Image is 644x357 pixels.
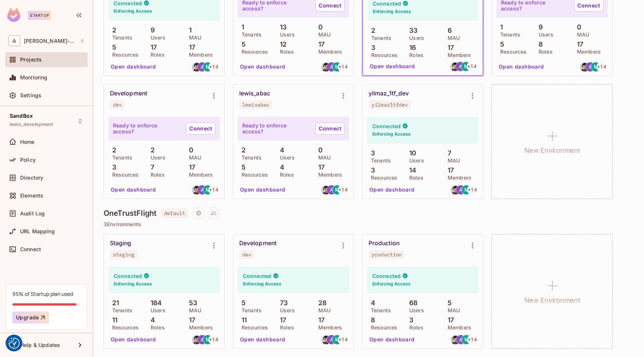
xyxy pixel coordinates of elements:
[405,167,416,174] p: 14
[405,175,423,181] p: Roles
[367,44,375,51] p: 3
[276,23,287,31] p: 13
[315,49,342,55] p: Members
[367,316,375,324] p: 8
[20,228,55,234] span: URL Mapping
[315,316,325,324] p: 17
[238,23,244,31] p: 1
[372,252,402,258] div: production
[108,316,117,324] p: 11
[405,307,424,313] p: Users
[238,41,246,48] p: 5
[580,62,589,72] img: alexander.ip@trustflight.com
[209,64,218,69] span: + 14
[238,164,246,171] p: 5
[338,187,347,192] span: + 14
[110,240,132,247] div: Staging
[444,325,471,331] p: Members
[108,325,139,331] p: Resources
[198,185,207,195] img: artem.jeman@trustflight.com
[367,149,375,157] p: 3
[464,337,469,342] span: M
[147,172,165,178] p: Roles
[147,35,165,41] p: Users
[20,92,41,98] span: Settings
[464,187,469,192] span: M
[335,187,340,192] span: M
[206,337,210,342] span: M
[276,307,295,313] p: Users
[405,52,423,58] p: Roles
[338,337,347,342] span: + 14
[336,238,351,253] button: Environment settings
[206,88,221,103] button: Environment settings
[535,49,553,55] p: Roles
[108,61,159,73] button: Open dashboard
[367,52,398,58] p: Resources
[185,35,201,41] p: MAU
[147,52,165,58] p: Roles
[276,316,286,324] p: 17
[444,52,471,58] p: Members
[336,88,351,103] button: Environment settings
[405,299,417,307] p: 68
[276,299,288,307] p: 73
[147,307,165,313] p: Users
[315,146,323,154] p: 0
[147,26,155,34] p: 9
[276,155,295,161] p: Users
[206,64,210,69] span: M
[276,32,295,38] p: Users
[367,60,418,72] button: Open dashboard
[104,209,157,218] h4: OneTrustFlight
[367,299,375,307] p: 4
[147,155,165,161] p: Users
[405,149,416,157] p: 10
[242,102,269,108] div: lewisabac
[198,335,207,344] img: artem.jeman@trustflight.com
[444,44,454,51] p: 17
[535,41,543,48] p: 8
[185,325,213,331] p: Members
[20,57,42,63] span: Projects
[238,32,262,38] p: Tenants
[108,52,139,58] p: Resources
[108,184,159,196] button: Open dashboard
[315,155,331,161] p: MAU
[369,240,400,247] div: Production
[456,185,465,195] img: artem.jeman@trustflight.com
[496,23,503,31] p: 1
[20,246,41,252] span: Connect
[147,325,165,331] p: Roles
[444,167,454,174] p: 17
[496,32,520,38] p: Tenants
[321,62,331,72] img: alexander.ip@trustflight.com
[444,27,452,34] p: 6
[108,172,139,178] p: Resources
[192,335,201,344] img: alexander.ip@trustflight.com
[315,307,331,313] p: MAU
[327,185,336,195] img: artem.jeman@trustflight.com
[367,158,391,164] p: Tenants
[573,23,581,31] p: 0
[114,272,142,279] h4: Connected
[315,41,325,48] p: 17
[108,155,132,161] p: Tenants
[315,172,342,178] p: Members
[12,312,49,323] button: Upgrade
[114,8,152,15] h6: Enforcing Access
[276,164,284,171] p: 4
[110,90,147,97] div: Development
[242,252,251,258] div: dev
[276,146,284,154] p: 4
[444,299,452,307] p: 5
[276,49,294,55] p: Roles
[185,26,192,34] p: 1
[185,52,213,58] p: Members
[185,164,195,171] p: 17
[573,49,601,55] p: Members
[444,149,451,157] p: 7
[315,32,331,38] p: MAU
[10,121,53,127] span: lewis_development
[372,123,401,130] h4: Connected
